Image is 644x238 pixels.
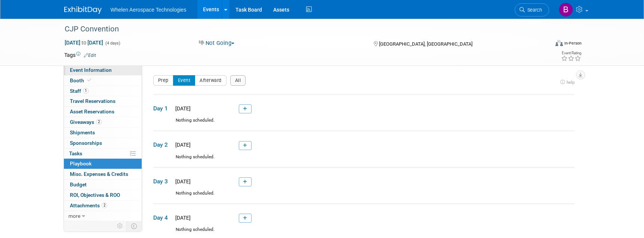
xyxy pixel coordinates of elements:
[196,39,237,47] button: Not Going
[64,201,142,211] a: Attachments2
[68,213,80,219] span: more
[64,107,142,117] a: Asset Reservations
[87,78,91,82] i: Booth reservation complete
[64,76,142,86] a: Booth
[230,75,246,86] button: All
[173,75,195,86] button: Event
[153,177,172,186] span: Day 3
[64,6,102,14] img: ExhibitDay
[195,75,227,86] button: Afterward
[62,22,538,36] div: CJP Convention
[561,51,581,55] div: Event Rating
[102,202,107,208] span: 2
[69,150,82,156] span: Tasks
[83,88,89,94] span: 1
[70,181,87,187] span: Budget
[153,104,172,113] span: Day 1
[153,214,172,222] span: Day 4
[70,171,128,177] span: Misc. Expenses & Credits
[64,65,142,75] a: Event Information
[70,192,120,198] span: ROI, Objectives & ROO
[515,3,549,16] a: Search
[96,119,102,125] span: 2
[64,159,142,169] a: Playbook
[559,3,573,17] img: Bree Wheeler
[64,96,142,106] a: Travel Reservations
[564,40,582,46] div: In-Person
[567,80,574,85] span: help
[70,109,114,115] span: Asset Reservations
[64,39,104,46] span: [DATE] [DATE]
[70,77,93,83] span: Booth
[64,190,142,200] a: ROI, Objectives & ROO
[64,86,142,96] a: Staff1
[111,7,187,13] span: Whelen Aerospace Technologies
[64,149,142,159] a: Tasks
[379,41,472,47] span: [GEOGRAPHIC_DATA], [GEOGRAPHIC_DATA]
[64,211,142,221] a: more
[70,67,112,73] span: Event Information
[173,106,191,112] span: [DATE]
[70,161,92,167] span: Playbook
[70,88,89,94] span: Staff
[70,98,115,104] span: Travel Reservations
[173,178,191,184] span: [DATE]
[126,221,142,231] td: Toggle Event Tabs
[173,215,191,221] span: [DATE]
[153,117,574,130] div: Nothing scheduled.
[84,53,96,58] a: Edit
[153,141,172,149] span: Day 2
[114,221,127,231] td: Personalize Event Tab Strip
[105,41,120,46] span: (4 days)
[64,117,142,127] a: Giveaways2
[173,142,191,148] span: [DATE]
[153,75,173,86] button: Prep
[70,119,102,125] span: Giveaways
[70,140,102,146] span: Sponsorships
[64,169,142,179] a: Misc. Expenses & Credits
[80,40,87,46] span: to
[153,154,574,167] div: Nothing scheduled.
[70,202,107,208] span: Attachments
[70,129,95,135] span: Shipments
[525,7,542,13] span: Search
[64,138,142,148] a: Sponsorships
[64,51,96,59] td: Tags
[153,190,574,203] div: Nothing scheduled.
[64,128,142,138] a: Shipments
[505,39,582,50] div: Event Format
[64,180,142,190] a: Budget
[555,40,563,46] img: Format-Inperson.png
